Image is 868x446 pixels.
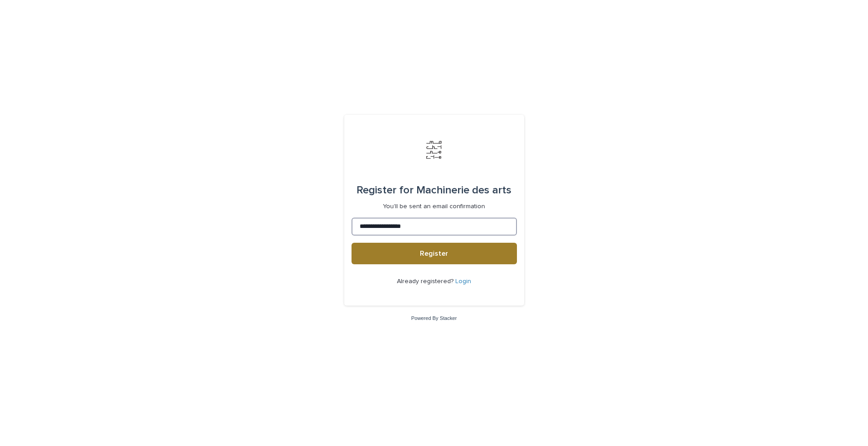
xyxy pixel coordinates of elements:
span: Register [420,250,448,257]
a: Login [455,278,471,284]
div: Machinerie des arts [356,178,512,203]
p: You'll be sent an email confirmation [383,203,485,210]
button: Register [352,243,517,264]
a: Powered By Stacker [411,315,457,321]
img: Jx8JiDZqSLW7pnA6nIo1 [421,136,448,163]
span: Register for [356,185,414,196]
span: Already registered? [397,278,455,284]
